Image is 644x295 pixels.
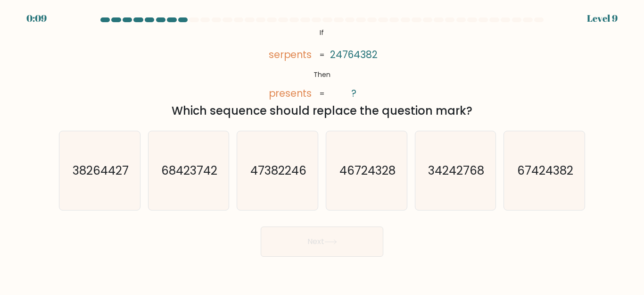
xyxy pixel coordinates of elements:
text: 38264427 [72,162,128,179]
tspan: Then [314,70,330,79]
div: 0:09 [26,11,47,25]
text: 46724328 [339,162,395,179]
tspan: 24764382 [330,48,377,61]
text: 67424382 [517,162,573,179]
svg: @import url('[URL][DOMAIN_NAME]); [261,26,383,101]
tspan: If [320,28,324,37]
tspan: presents [269,86,312,100]
tspan: = [320,89,324,98]
tspan: = [320,50,324,59]
div: Level 9 [587,11,618,25]
button: Next [261,227,383,257]
div: Which sequence should replace the question mark? [65,102,579,119]
text: 47382246 [250,162,306,179]
tspan: serpents [269,48,312,61]
text: 68423742 [161,162,217,179]
text: 34242768 [428,162,484,179]
tspan: ? [351,86,356,100]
